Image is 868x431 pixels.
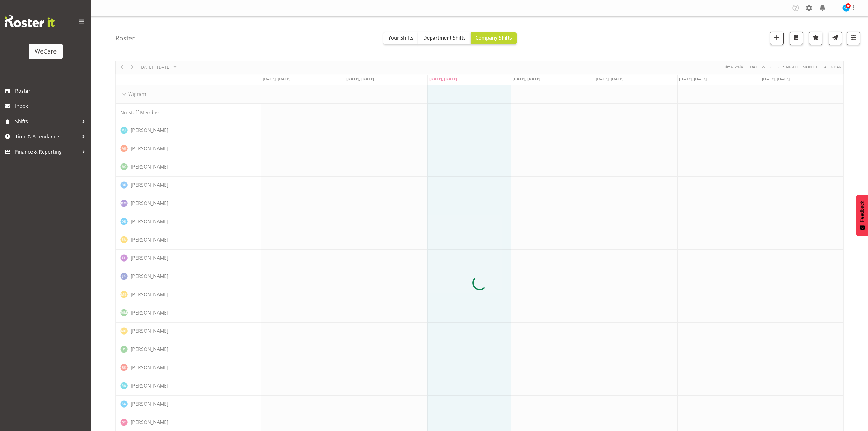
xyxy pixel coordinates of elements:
[770,32,784,45] button: Add a new shift
[423,34,466,41] span: Department Shifts
[471,32,517,44] button: Company Shifts
[790,32,803,45] button: Download a PDF of the roster according to the set date range.
[475,34,512,41] span: Company Shifts
[859,201,865,222] span: Feedback
[842,4,850,12] img: sarah-lamont10911.jpg
[5,15,55,27] img: Rosterit website logo
[847,32,860,45] button: Filter Shifts
[115,35,135,42] h4: Roster
[418,32,471,44] button: Department Shifts
[388,34,413,41] span: Your Shifts
[15,86,88,96] span: Roster
[809,32,822,45] button: Highlight an important date within the roster.
[35,47,57,56] div: WeCare
[829,32,842,45] button: Send a list of all shifts for the selected filtered period to all rostered employees.
[15,132,79,141] span: Time & Attendance
[15,117,79,126] span: Shifts
[383,32,418,44] button: Your Shifts
[856,195,868,236] button: Feedback - Show survey
[15,147,79,156] span: Finance & Reporting
[15,102,88,111] span: Inbox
